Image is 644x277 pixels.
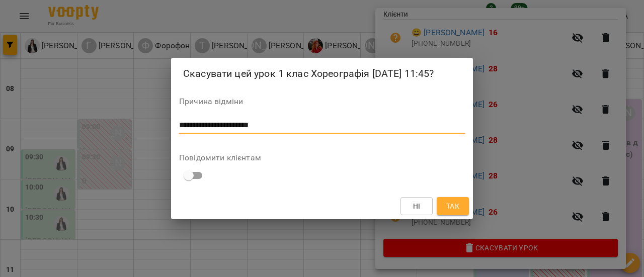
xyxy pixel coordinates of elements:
[183,66,461,81] h2: Скасувати цей урок 1 клас Хореографія [DATE] 11:45?
[437,197,469,215] button: Так
[179,154,465,162] label: Повідомити клієнтам
[446,200,459,212] span: Так
[179,98,465,106] label: Причина відміни
[400,197,433,215] button: Ні
[413,200,421,212] span: Ні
